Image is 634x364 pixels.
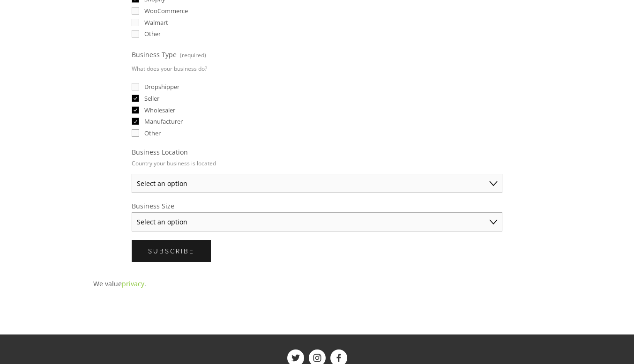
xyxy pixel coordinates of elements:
span: Other [144,129,161,137]
span: Business Location [132,148,188,156]
span: Walmart [144,18,168,27]
span: WooCommerce [144,7,188,15]
input: WooCommerce [132,7,139,15]
select: Business Size [132,212,502,231]
input: Manufacturer [132,118,139,125]
p: Country your business is located [132,156,216,170]
span: Manufacturer [144,117,183,126]
select: Business Location [132,174,502,193]
input: Other [132,30,139,37]
input: Dropshipper [132,83,139,90]
input: Walmart [132,19,139,26]
span: Other [144,30,161,38]
a: privacy [122,279,144,288]
input: Wholesaler [132,106,139,114]
span: Subscribe [148,246,194,255]
span: Business Size [132,201,174,210]
span: Seller [144,94,159,103]
span: Wholesaler [144,106,175,114]
span: (required) [180,48,206,62]
input: Seller [132,95,139,102]
input: Other [132,129,139,137]
p: What does your business do? [132,62,207,75]
span: Dropshipper [144,82,179,91]
button: SubscribeSubscribe [132,240,211,262]
p: We value . [93,278,541,290]
span: Business Type [132,50,177,59]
